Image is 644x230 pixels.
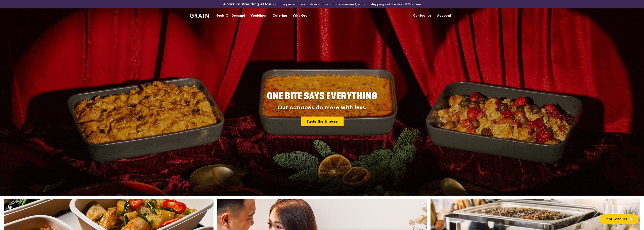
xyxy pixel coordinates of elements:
span: Chat with us [604,216,627,222]
a: Weddings [248,9,270,23]
div: Catering [273,9,287,23]
h3: A Virtual Wedding Affair [223,2,272,7]
span: 🦙 [629,216,635,222]
a: Catering [270,9,290,23]
a: Why Grain [290,9,313,23]
img: Grain [190,14,209,18]
div: Our canapés do more with less. [238,104,406,111]
div: Why Grain [293,9,311,23]
div: Meals On Demand [215,9,245,23]
span: ONE BITE SAYS EVERYTHING [267,91,377,102]
a: Taste the finesse [301,117,344,126]
a: Contact us [410,9,434,23]
a: GrainGrain [190,8,209,22]
a: RSVP here [405,2,421,6]
button: Chat with us🦙 [600,214,638,224]
a: Account [434,9,454,23]
div: Weddings [251,9,267,23]
div: Plan the perfect celebration with us, all in a weekend, without stepping out the door. [187,2,457,7]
